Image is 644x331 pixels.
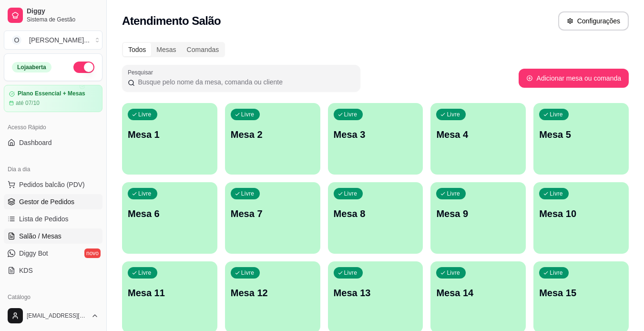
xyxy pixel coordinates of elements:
p: Livre [241,269,255,277]
span: Diggy Bot [19,248,48,258]
span: O [12,35,21,45]
span: Salão / Mesas [19,231,61,241]
span: [EMAIL_ADDRESS][DOMAIN_NAME] [27,312,87,320]
p: Mesa 11 [128,286,212,300]
button: LivreMesa 8 [328,182,423,254]
button: Select a team [4,31,102,50]
button: LivreMesa 4 [430,103,526,175]
span: Gestor de Pedidos [19,197,74,207]
p: Mesa 13 [334,286,418,300]
button: LivreMesa 5 [533,103,629,175]
h2: Atendimento Salão [122,13,221,29]
button: Configurações [558,11,629,31]
a: Diggy Botnovo [4,246,102,261]
p: Mesa 9 [436,207,520,220]
a: Dashboard [4,135,102,150]
span: Pedidos balcão (PDV) [19,180,85,189]
button: LivreMesa 9 [430,182,526,254]
p: Mesa 3 [334,128,418,141]
div: Todos [123,43,151,56]
button: [EMAIL_ADDRESS][DOMAIN_NAME] [4,304,102,327]
p: Livre [138,269,152,277]
label: Pesquisar [128,68,156,76]
p: Mesa 4 [436,128,520,141]
div: Acesso Rápido [4,120,102,135]
span: Sistema de Gestão [27,16,99,23]
button: LivreMesa 2 [225,103,320,175]
p: Livre [241,111,255,118]
p: Mesa 6 [128,207,212,220]
p: Mesa 2 [231,128,315,141]
p: Mesa 12 [231,286,315,300]
button: LivreMesa 1 [122,103,217,175]
span: KDS [19,266,33,275]
p: Mesa 8 [334,207,418,220]
a: Gestor de Pedidos [4,194,102,209]
p: Mesa 7 [231,207,315,220]
a: Lista de Pedidos [4,211,102,227]
p: Livre [550,111,563,118]
a: KDS [4,263,102,278]
button: LivreMesa 6 [122,182,217,254]
a: Salão / Mesas [4,228,102,244]
button: Alterar Status [73,62,94,73]
p: Livre [344,111,358,118]
article: até 07/10 [16,99,40,107]
div: Comandas [182,43,225,56]
p: Livre [138,111,152,118]
p: Mesa 5 [539,128,623,141]
p: Livre [344,269,358,277]
p: Livre [447,111,460,118]
p: Mesa 10 [539,207,623,220]
p: Livre [447,269,460,277]
p: Mesa 1 [128,128,212,141]
p: Livre [550,269,563,277]
div: Dia a dia [4,162,102,177]
div: Loja aberta [12,62,51,72]
p: Livre [344,190,358,197]
button: LivreMesa 7 [225,182,320,254]
button: Adicionar mesa ou comanda [519,69,629,88]
a: Plano Essencial + Mesasaté 07/10 [4,85,102,112]
article: Plano Essencial + Mesas [18,90,85,97]
span: Dashboard [19,138,52,147]
p: Livre [138,190,152,197]
button: Pedidos balcão (PDV) [4,177,102,192]
div: Catálogo [4,290,102,305]
button: LivreMesa 3 [328,103,423,175]
div: [PERSON_NAME] ... [29,35,90,45]
button: LivreMesa 10 [533,182,629,254]
p: Livre [241,190,255,197]
a: DiggySistema de Gestão [4,4,102,27]
p: Livre [447,190,460,197]
p: Mesa 14 [436,286,520,300]
div: Mesas [151,43,181,56]
p: Mesa 15 [539,286,623,300]
span: Lista de Pedidos [19,214,69,224]
input: Pesquisar [135,77,355,87]
span: Diggy [27,7,99,16]
p: Livre [550,190,563,197]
